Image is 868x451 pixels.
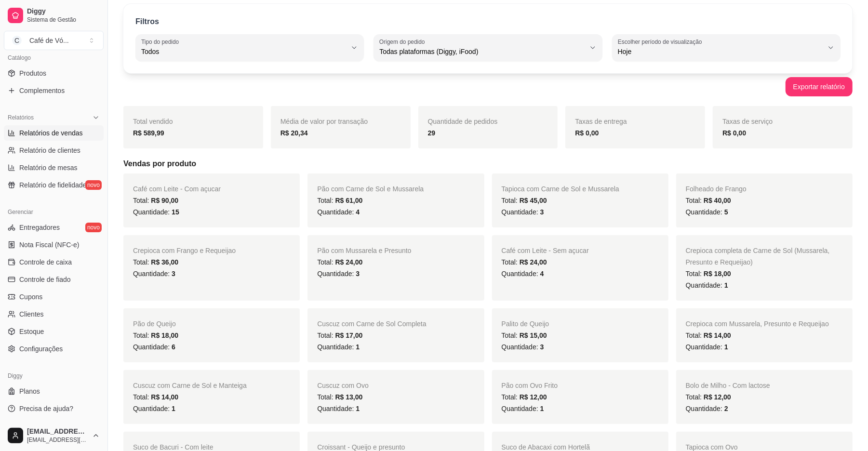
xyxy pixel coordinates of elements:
[4,237,104,252] a: Nota Fiscal (NFC-e)
[317,320,426,328] span: Cuscuz com Carne de Sol Completa
[19,240,79,250] span: Nota Fiscal (NFC-e)
[722,118,773,125] span: Taxas de serviço
[502,382,558,389] span: Pão com Ovo Frito
[4,254,104,270] a: Controle de caixa
[520,197,547,204] span: R$ 45,00
[4,272,104,287] a: Controle de fiado
[27,427,88,436] span: [EMAIL_ADDRESS][DOMAIN_NAME]
[19,309,44,319] span: Clientes
[4,66,104,81] a: Produtos
[151,332,178,339] span: R$ 18,00
[502,320,549,328] span: Palito de Queijo
[12,36,22,45] span: C
[19,344,63,354] span: Configurações
[4,368,104,384] div: Diggy
[686,197,731,204] span: Total:
[704,393,731,401] span: R$ 12,00
[317,208,360,216] span: Quantidade:
[141,38,182,46] label: Tipo do pedido
[172,270,175,278] span: 3
[379,38,428,46] label: Origem do pedido
[317,197,362,204] span: Total:
[172,343,175,351] span: 6
[335,332,363,339] span: R$ 17,00
[133,197,178,204] span: Total:
[704,332,731,339] span: R$ 14,00
[4,424,104,447] button: [EMAIL_ADDRESS][DOMAIN_NAME][EMAIL_ADDRESS][DOMAIN_NAME]
[317,443,405,451] span: Croissant - Queijo e presunto
[686,343,728,351] span: Quantidade:
[356,270,360,278] span: 3
[133,270,175,278] span: Quantidade:
[335,258,363,266] span: R$ 24,00
[172,405,175,412] span: 1
[133,382,247,389] span: Cuscuz com Carne de Sol e Manteiga
[4,401,104,416] a: Precisa de ajuda?
[151,393,178,401] span: R$ 14,00
[317,247,411,254] span: Pão com Mussarela e Presunto
[19,68,46,78] span: Produtos
[317,332,362,339] span: Total:
[356,343,360,351] span: 1
[4,31,104,50] button: Select a team
[428,118,498,125] span: Quantidade de pedidos
[724,281,728,289] span: 1
[133,393,178,401] span: Total:
[19,146,80,155] span: Relatório de clientes
[4,204,104,220] div: Gerenciar
[4,341,104,357] a: Configurações
[686,281,728,289] span: Quantidade:
[27,7,100,16] span: Diggy
[133,258,178,266] span: Total:
[141,47,347,56] span: Todos
[19,327,44,336] span: Estoque
[135,34,364,61] button: Tipo do pedidoTodos
[4,4,104,27] a: DiggySistema de Gestão
[133,129,164,137] strong: R$ 589,99
[317,393,362,401] span: Total:
[686,320,829,328] span: Crepioca com Mussarela, Presunto e Requeijao
[133,247,236,254] span: Crepioca com Frango e Requeijao
[335,393,363,401] span: R$ 13,00
[317,382,369,389] span: Cuscuz com Ovo
[317,185,424,193] span: Pão com Carne de Sol e Mussarela
[151,258,178,266] span: R$ 36,00
[686,382,770,389] span: Bolo de Milho - Com lactose
[27,16,100,24] span: Sistema de Gestão
[618,38,705,46] label: Escolher período de visualização
[686,443,738,451] span: Tapioca com Ovo
[502,258,547,266] span: Total:
[133,405,175,412] span: Quantidade:
[612,34,841,61] button: Escolher período de visualizaçãoHoje
[4,177,104,193] a: Relatório de fidelidadenovo
[502,208,544,216] span: Quantidade:
[502,185,619,193] span: Tapioca com Carne de Sol e Mussarela
[724,343,728,351] span: 1
[19,275,71,284] span: Controle de fiado
[575,118,627,125] span: Taxas de entrega
[4,125,104,141] a: Relatórios de vendas
[19,180,86,190] span: Relatório de fidelidade
[29,36,69,45] div: Café de Vó ...
[4,220,104,235] a: Entregadoresnovo
[4,289,104,305] a: Cupons
[4,83,104,98] a: Complementos
[686,393,731,401] span: Total:
[27,436,88,444] span: [EMAIL_ADDRESS][DOMAIN_NAME]
[502,270,544,278] span: Quantidade:
[520,393,547,401] span: R$ 12,00
[123,158,853,170] h5: Vendas por produto
[19,257,72,267] span: Controle de caixa
[4,160,104,175] a: Relatório de mesas
[540,270,544,278] span: 4
[374,34,602,61] button: Origem do pedidoTodas plataformas (Diggy, iFood)
[4,384,104,399] a: Planos
[704,197,731,204] span: R$ 40,00
[4,143,104,158] a: Relatório de clientes
[317,270,360,278] span: Quantidade:
[724,405,728,412] span: 2
[317,343,360,351] span: Quantidade:
[280,118,368,125] span: Média de valor por transação
[428,129,436,137] strong: 29
[135,16,159,27] p: Filtros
